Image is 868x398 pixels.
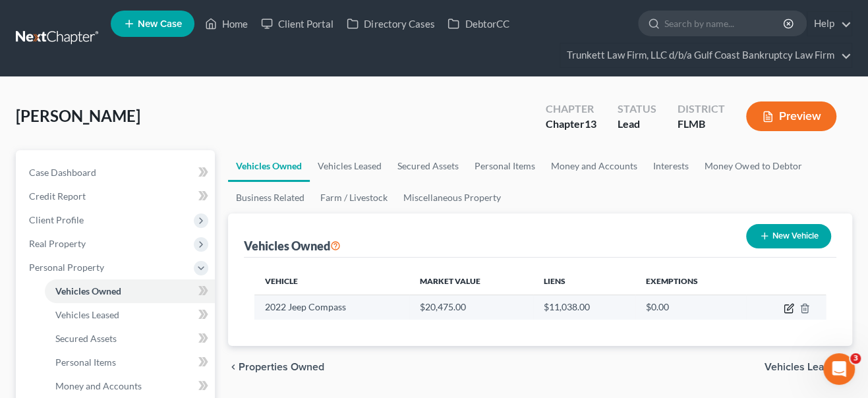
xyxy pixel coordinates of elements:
span: New Case [138,19,182,29]
span: Vehicles Leased [55,309,119,320]
div: Chapter [546,117,596,132]
div: Chapter [546,101,596,117]
td: 2022 Jeep Compass [254,295,409,320]
a: Vehicles Owned [228,150,310,182]
button: New Vehicle [746,224,831,248]
td: $20,475.00 [409,295,533,320]
span: Vehicles Leased [765,362,842,372]
span: Real Property [29,238,86,249]
a: Money and Accounts [543,150,645,182]
a: Client Portal [254,12,340,36]
a: Credit Report [18,185,215,208]
span: Secured Assets [55,333,117,344]
a: Miscellaneous Property [395,182,509,213]
button: Preview [746,101,836,131]
a: Trunkett Law Firm, LLC d/b/a Gulf Coast Bankruptcy Law Firm [560,43,852,67]
button: chevron_left Properties Owned [228,362,324,372]
a: Help [807,12,852,36]
span: Credit Report [29,190,86,202]
a: Vehicles Leased [45,303,215,327]
div: FLMB [678,117,725,132]
a: Interests [645,150,697,182]
a: Vehicles Owned [45,279,215,303]
span: 3 [850,353,861,364]
iframe: Intercom live chat [823,353,855,385]
a: DebtorCC [441,12,515,36]
a: Personal Items [467,150,543,182]
a: Vehicles Leased [310,150,390,182]
a: Money Owed to Debtor [697,150,809,182]
span: Case Dashboard [29,167,96,178]
span: Vehicles Owned [55,285,121,297]
div: Vehicles Owned [244,238,341,254]
th: Market Value [409,268,533,295]
div: Lead [618,117,656,132]
span: Personal Items [55,356,116,368]
span: [PERSON_NAME] [16,106,140,125]
a: Personal Items [45,351,215,374]
td: $11,038.00 [533,295,635,320]
a: Home [198,12,254,36]
th: Exemptions [635,268,746,295]
a: Case Dashboard [18,161,215,185]
a: Money and Accounts [45,374,215,398]
span: Money and Accounts [55,380,142,391]
span: Properties Owned [239,362,324,372]
span: 13 [585,117,596,130]
td: $0.00 [635,295,746,320]
a: Directory Cases [340,12,441,36]
button: Vehicles Leased chevron_right [765,362,852,372]
a: Secured Assets [45,327,215,351]
div: Status [618,101,656,117]
a: Secured Assets [390,150,467,182]
th: Liens [533,268,635,295]
i: chevron_left [228,362,239,372]
a: Business Related [228,182,312,213]
a: Farm / Livestock [312,182,395,213]
div: District [678,101,725,117]
input: Search by name... [664,11,785,36]
span: Personal Property [29,262,104,273]
span: Client Profile [29,214,84,225]
th: Vehicle [254,268,409,295]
